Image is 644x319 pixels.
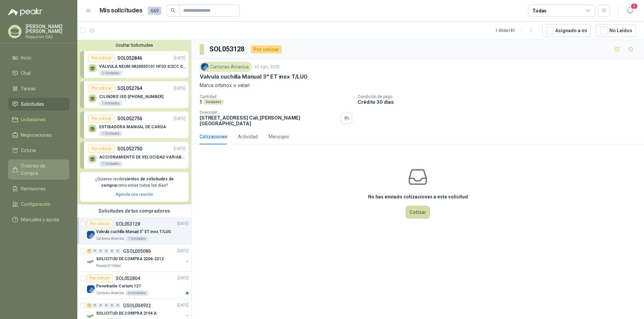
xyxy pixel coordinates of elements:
div: Por cotizar [87,274,113,282]
div: 1 - 50 de 181 [495,25,537,36]
p: [STREET_ADDRESS] Cali , [PERSON_NAME][GEOGRAPHIC_DATA] [200,115,338,126]
p: [DATE] [177,275,189,281]
a: Por cotizarSOL052846[DATE] VALVULA NEUM 0820055101 HF03 3/2CC 024DC2 Unidades [80,51,189,78]
div: 0 [110,249,115,254]
div: 1 Unidades [99,101,122,106]
a: Por cotizarSOL052756[DATE] ESTIBADORA MANUAL DE CARGA1 Unidades [80,111,189,138]
div: Por cotizar [88,84,115,92]
p: Valvula cuchilla Manual 3" ET inox T/LUG [200,73,308,80]
a: Por cotizarSOL053128[DATE] Company LogoValvula cuchilla Manual 3" ET inox T/LUGCartones America1 ... [77,217,191,244]
a: Solicitudes [8,98,69,110]
span: Inicio [21,54,32,61]
span: Manuales y ayuda [21,216,59,223]
p: VALVULA NEUM 0820055101 HF03 3/2CC 024DC [99,64,186,69]
div: 2 Unidades [99,71,122,76]
img: Company Logo [87,258,95,266]
button: 2 [624,5,636,17]
a: Cotizar [8,144,69,157]
div: 0 [104,249,109,254]
span: Solicitudes [21,100,44,108]
div: 0 [98,249,103,254]
p: CILINDRO ISO [PHONE_NUMBER] [99,94,163,99]
p: SOL052804 [116,276,140,281]
div: 0 [98,303,103,308]
div: 0 [92,249,97,254]
div: Solicitudes de tus compradores [77,204,191,217]
p: [DATE] [174,146,186,152]
img: Logo peakr [8,8,42,16]
div: 0 [110,303,115,308]
p: GSOL004932 [123,303,151,308]
p: 22 ago, 2025 [254,64,280,70]
p: [DATE] [174,85,186,92]
p: Valvula cuchilla Manual 3" ET inox T/LUG [96,229,171,235]
div: 1 Unidades [125,236,149,241]
a: Por cotizarSOL052804[DATE] Company LogoPenetrante Corium 127Cartones America6 Unidades [77,272,191,299]
div: 7 [87,249,92,254]
p: Penetrante Corium 127 [96,283,140,289]
a: Tareas [8,82,69,95]
button: Asignado a mi [542,24,591,37]
div: Cotizaciones [200,133,227,140]
div: 0 [115,249,120,254]
a: Inicio [8,51,69,64]
div: 1 Unidades [99,161,122,167]
button: Cotizar [406,206,430,219]
a: Agenda una reunión [116,192,153,197]
p: [DATE] [177,221,189,227]
p: SOL053128 [116,222,140,226]
p: ¿Quieres recibir como estas todos los días? [84,176,185,189]
div: 1 Unidades [99,131,122,136]
a: Manuales y ayuda [8,213,69,226]
div: Ocultar SolicitudesPor cotizarSOL052846[DATE] VALVULA NEUM 0820055101 HF03 3/2CC 024DC2 UnidadesP... [77,40,191,204]
img: Company Logo [87,231,95,239]
div: Todas [532,7,547,14]
div: Por cotizar [251,45,282,53]
a: Órdenes de Compra [8,159,69,180]
span: Chat [21,70,31,77]
span: 2 [631,3,638,9]
button: No Leídos [596,24,636,37]
h1: Mis solicitudes [99,6,143,15]
div: Actividad [238,133,258,140]
p: [DATE] [177,248,189,254]
p: ESTIBADORA MANUAL DE CARGA [99,125,166,129]
div: 0 [92,303,97,308]
a: Remisiones [8,182,69,195]
a: Negociaciones [8,129,69,141]
span: Cotizar [21,147,36,154]
span: Configuración [21,200,50,208]
a: Configuración [8,198,69,211]
p: [DATE] [174,55,186,61]
a: Licitaciones [8,113,69,126]
div: Por cotizar [87,220,113,228]
p: Crédito 30 días [358,99,641,105]
p: Cantidad [200,94,352,99]
p: Cartones America [96,236,124,241]
p: Repsumin SAS [26,35,69,39]
div: 6 Unidades [125,290,149,296]
p: [DATE] [177,302,189,309]
p: 1 [200,99,202,105]
h3: SOL053128 [209,44,245,54]
div: Mensajes [269,133,289,140]
p: ACCIONAMIENTO DE VELOCIDAD VARIABLE [99,155,186,159]
a: Por cotizarSOL052750[DATE] ACCIONAMIENTO DE VELOCIDAD VARIABLE1 Unidades [80,142,189,169]
div: Por cotizar [88,54,115,62]
b: cientos de solicitudes de compra [101,177,174,188]
div: 0 [115,303,120,308]
p: SOL052764 [117,85,142,92]
span: Remisiones [21,185,46,192]
img: Company Logo [201,63,208,71]
span: Órdenes de Compra [21,162,63,177]
span: 669 [148,7,161,15]
p: GSOL005086 [123,249,151,254]
button: Ocultar Solicitudes [80,43,189,48]
a: Chat [8,67,69,80]
p: Cartones America [96,290,124,296]
p: Condición de pago [358,94,641,99]
p: SOL052756 [117,115,142,122]
div: Cartones America [200,62,252,72]
p: Marca orbinox o velan [200,82,636,89]
h3: No has enviado cotizaciones a esta solicitud [368,193,468,200]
